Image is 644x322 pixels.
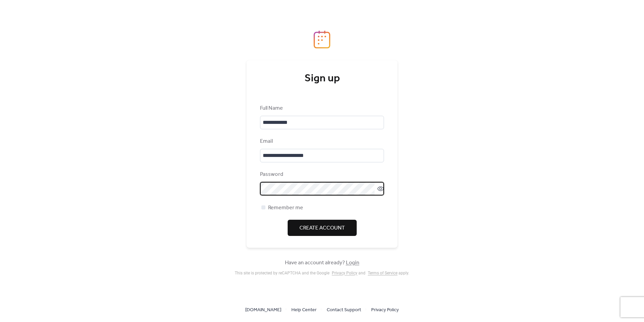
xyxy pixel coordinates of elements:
div: Password [260,170,383,179]
span: [DOMAIN_NAME] [245,306,281,314]
div: Sign up [260,72,384,85]
div: Email [260,137,383,145]
a: Login [346,258,359,268]
button: Create Account [288,220,357,236]
a: Terms of Service [368,271,397,275]
span: Privacy Policy [371,306,399,314]
a: Help Center [291,305,317,314]
span: Contact Support [327,306,361,314]
span: Create Account [299,224,345,232]
a: Privacy Policy [332,271,357,275]
span: Have an account already? [285,259,359,267]
a: Privacy Policy [371,305,399,314]
div: This site is protected by reCAPTCHA and the Google and apply . [235,271,409,275]
div: Full Name [260,104,383,112]
span: Remember me [268,204,303,212]
a: [DOMAIN_NAME] [245,305,281,314]
a: Contact Support [327,305,361,314]
span: Help Center [291,306,317,314]
img: logo [314,30,330,49]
